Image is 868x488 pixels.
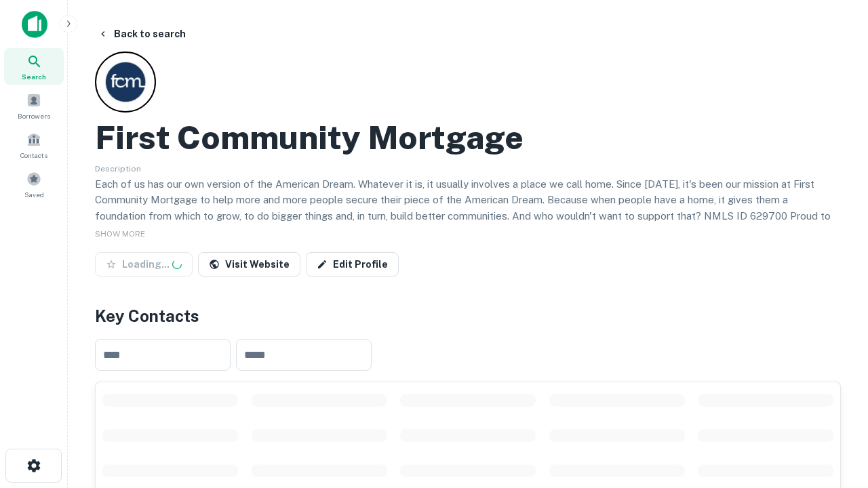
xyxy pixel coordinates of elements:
a: Saved [4,166,64,203]
a: Contacts [4,127,64,163]
a: Search [4,48,64,85]
span: SHOW MORE [95,229,145,239]
img: capitalize-icon.png [22,11,47,38]
span: Search [22,71,46,82]
h2: First Community Mortgage [95,118,524,157]
h4: Key Contacts [95,304,841,328]
a: Borrowers [4,87,64,124]
p: Each of us has our own version of the American Dream. Whatever it is, it usually involves a place... [95,176,841,240]
span: Description [95,164,141,174]
button: Back to search [92,22,191,46]
span: Borrowers [18,110,50,121]
iframe: Chat Widget [800,380,868,445]
a: Edit Profile [306,252,399,277]
span: Contacts [20,150,47,161]
a: Visit Website [198,252,300,277]
span: Saved [24,189,44,200]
